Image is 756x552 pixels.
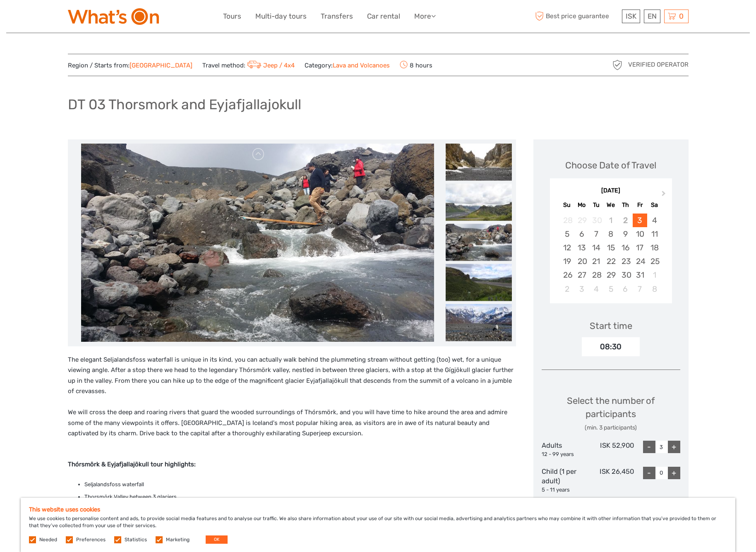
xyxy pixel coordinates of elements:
[255,10,307,22] a: Multi-day tours
[29,506,727,513] h5: This website uses cookies
[633,268,647,282] div: Choose Friday, October 31st, 2025
[589,241,603,254] div: Choose Tuesday, October 14th, 2025
[333,62,390,69] a: Lava and Volcanoes
[589,268,603,282] div: Choose Tuesday, October 28th, 2025
[12,14,94,21] p: We're away right now. Please check back later!
[626,12,636,20] span: ISK
[400,59,432,71] span: 8 hours
[542,441,588,458] div: Adults
[603,227,618,241] div: Choose Wednesday, October 8th, 2025
[245,62,295,69] a: Jeep / 4x4
[618,268,633,282] div: Choose Thursday, October 30th, 2025
[618,254,633,268] div: Choose Thursday, October 23rd, 2025
[68,355,516,439] p: The elegant Seljalandsfoss waterfall is unique in its kind, you can actually walk behind the plum...
[367,10,400,22] a: Car rental
[321,10,353,22] a: Transfers
[166,536,190,543] label: Marketing
[542,394,680,432] div: Select the number of participants
[68,461,196,468] strong: Thórsmörk & Eyjafjallajökull tour highlights:
[125,536,147,543] label: Statistics
[446,183,512,221] img: daa3ef9c15754a0cac4db227489be418_slider_thumbnail.jpeg
[84,492,516,502] li: Thorsmörk Valley between 3 glaciers
[446,143,512,180] img: bc68a0b1728a4ebb988ca94ce6980061_slider_thumbnail.jpg
[542,486,588,494] div: 5 - 11 years
[574,199,589,211] div: Mo
[611,58,624,72] img: verified_operator_grey_128.png
[643,467,655,479] div: -
[130,62,192,69] a: [GEOGRAPHIC_DATA]
[223,10,241,22] a: Tours
[628,60,689,69] span: Verified Operator
[446,304,512,341] img: 0d617fd09f184f63b9ab27a5032ee5e9_slider_thumbnail.jpg
[588,467,634,494] div: ISK 26,450
[574,241,589,254] div: Choose Monday, October 13th, 2025
[560,241,574,254] div: Choose Sunday, October 12th, 2025
[618,214,633,227] div: Not available Thursday, October 2nd, 2025
[560,227,574,241] div: Choose Sunday, October 5th, 2025
[603,268,618,282] div: Choose Wednesday, October 29th, 2025
[658,189,671,202] button: Next Month
[542,424,680,432] div: (min. 3 participants)
[39,536,57,543] label: Needed
[618,241,633,254] div: Choose Thursday, October 16th, 2025
[560,199,574,211] div: Su
[647,282,662,296] div: Choose Saturday, November 8th, 2025
[633,214,647,227] div: Choose Friday, October 3rd, 2025
[633,227,647,241] div: Choose Friday, October 10th, 2025
[574,282,589,296] div: Choose Monday, November 3rd, 2025
[589,227,603,241] div: Choose Tuesday, October 7th, 2025
[647,214,662,227] div: Choose Saturday, October 4th, 2025
[68,96,301,113] h1: DT 03 Thorsmork and Eyjafjallajokull
[95,13,105,23] button: Open LiveChat chat widget
[633,282,647,296] div: Choose Friday, November 7th, 2025
[668,467,680,479] div: +
[647,241,662,254] div: Choose Saturday, October 18th, 2025
[574,214,589,227] div: Not available Monday, September 29th, 2025
[603,214,618,227] div: Not available Wednesday, October 1st, 2025
[550,187,672,195] div: [DATE]
[647,268,662,282] div: Choose Saturday, November 1st, 2025
[633,254,647,268] div: Choose Friday, October 24th, 2025
[21,498,735,552] div: We use cookies to personalise content and ads, to provide social media features and to analyse ou...
[644,10,660,23] div: EN
[647,199,662,211] div: Sa
[68,61,192,70] span: Region / Starts from:
[574,254,589,268] div: Choose Monday, October 20th, 2025
[633,241,647,254] div: Choose Friday, October 17th, 2025
[446,223,512,261] img: f547b7928ab44139bbc6edb7cac72ec1_slider_thumbnail.jpg
[560,268,574,282] div: Choose Sunday, October 26th, 2025
[560,254,574,268] div: Choose Sunday, October 19th, 2025
[560,282,574,296] div: Choose Sunday, November 2nd, 2025
[560,214,574,227] div: Not available Sunday, September 28th, 2025
[582,337,640,356] div: 08:30
[565,159,656,172] div: Choose Date of Travel
[76,536,106,543] label: Preferences
[84,480,516,489] li: Seljalandsfoss waterfall
[81,144,434,342] img: f547b7928ab44139bbc6edb7cac72ec1_main_slider.jpg
[647,227,662,241] div: Choose Saturday, October 11th, 2025
[202,59,295,71] span: Travel method:
[678,12,685,20] span: 0
[668,441,680,453] div: +
[618,282,633,296] div: Choose Thursday, November 6th, 2025
[603,199,618,211] div: We
[552,214,669,296] div: month 2025-10
[206,535,228,544] button: OK
[574,227,589,241] div: Choose Monday, October 6th, 2025
[414,10,436,22] a: More
[588,441,634,458] div: ISK 52,900
[533,10,620,23] span: Best price guarantee
[589,282,603,296] div: Choose Tuesday, November 4th, 2025
[542,451,588,458] div: 12 - 99 years
[618,227,633,241] div: Choose Thursday, October 9th, 2025
[590,319,632,332] div: Start time
[633,199,647,211] div: Fr
[589,254,603,268] div: Choose Tuesday, October 21st, 2025
[603,241,618,254] div: Choose Wednesday, October 15th, 2025
[574,268,589,282] div: Choose Monday, October 27th, 2025
[68,8,159,25] img: What's On
[603,282,618,296] div: Choose Wednesday, November 5th, 2025
[589,199,603,211] div: Tu
[643,441,655,453] div: -
[542,467,588,494] div: Child (1 per adult)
